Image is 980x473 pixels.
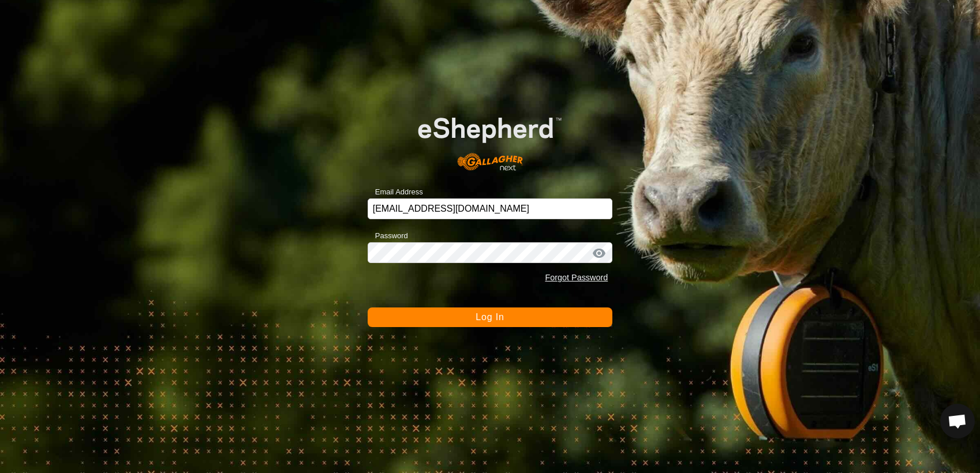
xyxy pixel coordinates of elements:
span: Log In [476,312,504,322]
input: Email Address [368,198,613,219]
a: Forgot Password [545,273,608,282]
div: Open chat [940,404,975,438]
img: E-shepherd Logo [392,97,588,181]
label: Password [368,230,408,242]
label: Email Address [368,186,423,198]
button: Log In [368,307,613,327]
